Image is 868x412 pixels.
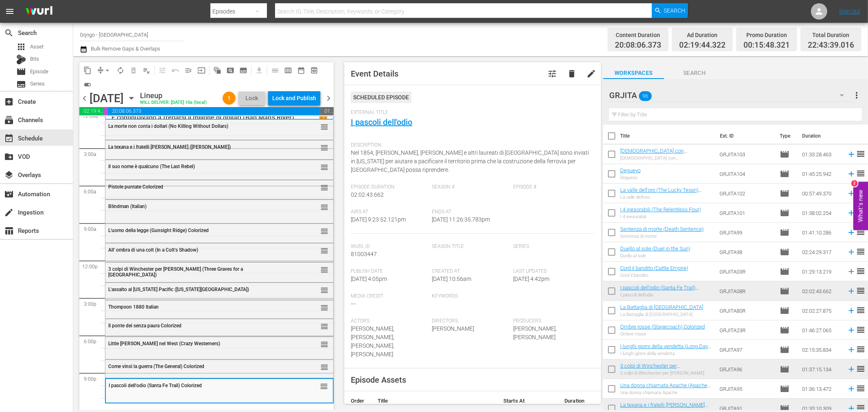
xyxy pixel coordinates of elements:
[320,382,328,390] button: reorder
[344,391,371,411] th: Order
[432,243,509,250] span: Season Title
[513,243,590,250] span: Series
[140,91,207,100] div: Lineup
[716,184,776,203] td: GRJITA102
[620,390,713,395] div: Una donna chiamata Apache
[4,134,14,143] span: Schedule
[620,214,701,219] div: I 4 inesorabili
[16,79,26,89] span: Series
[799,145,844,164] td: 01:33:28.463
[242,94,262,103] span: Lock
[432,325,474,332] span: [PERSON_NAME]
[79,107,104,115] span: 02:19:44.322
[799,203,844,223] td: 01:38:02.254
[282,64,295,77] span: Week Calendar View
[716,145,776,164] td: GRJITA103
[856,266,866,276] span: reorder
[324,93,334,103] span: chevron_right
[226,66,234,75] span: pageview_outlined
[30,43,44,51] span: Asset
[780,188,789,198] span: Episode
[295,64,308,77] span: Month Calendar View
[351,276,387,282] span: [DATE] 4:05pm
[620,370,713,376] div: 3 colpi di Winchester per [PERSON_NAME]
[320,203,328,212] span: reorder
[780,149,789,159] span: Episode
[184,66,192,75] span: menu_open
[716,262,776,281] td: GRJITA03R
[108,164,195,169] span: Il suo nome è qualcuno (The Last Rebel)
[780,325,789,335] span: Episode
[497,391,558,411] th: Starts At
[109,383,202,388] span: I pascoli dell'odio (Santa Fe Trail) Colorized
[320,227,328,236] span: reorder
[224,64,237,77] span: Create Search Block
[620,148,710,172] a: [DEMOGRAPHIC_DATA] con [DEMOGRAPHIC_DATA] gringo (Go with [DEMOGRAPHIC_DATA], [PERSON_NAME])
[197,66,206,75] span: input
[4,28,14,38] span: Search
[615,41,661,50] span: 20:08:06.373
[620,285,699,297] a: I pascoli dell'odio (Santa Fe Trail) Colorized
[847,306,856,315] svg: Add to Schedule
[547,69,557,79] span: Customize Event
[847,189,856,198] svg: Add to Schedule
[847,208,856,217] svg: Add to Schedule
[620,195,713,200] div: La valle dell'oro
[432,184,509,191] span: Season #
[108,204,146,209] span: Blindman (Italian)
[108,107,320,115] span: 20:08:06.373
[351,293,428,300] span: Media Credit
[103,66,112,75] span: arrow_drop_down
[716,242,776,262] td: GRJITA98
[847,287,856,296] svg: Add to Schedule
[351,300,356,307] span: ---
[679,29,726,41] div: Ad Duration
[856,364,866,374] span: reorder
[856,344,866,354] span: reorder
[30,80,45,88] span: Series
[320,143,328,152] span: reorder
[320,265,328,274] span: reorder
[4,226,14,236] span: Reports
[94,64,114,77] span: Remove Gaps & Overlaps
[108,323,181,329] span: Il ponte dei senza paura Colorized
[320,123,328,131] span: reorder
[567,69,577,79] span: delete
[620,273,688,278] div: Cord il bandito
[320,340,328,348] button: reorder
[799,340,844,359] td: 02:15:35.834
[320,203,328,211] button: reorder
[4,189,14,199] span: Automation
[4,208,14,217] span: Ingestion
[743,29,790,41] div: Promo Duration
[83,66,92,75] span: content_copy
[284,66,292,75] span: calendar_view_week_outlined
[799,379,844,399] td: 01:36:13.472
[847,228,856,237] svg: Add to Schedule
[237,64,250,77] span: Create Series Block
[182,64,195,77] span: Fill episodes with ad slates
[108,228,209,233] span: L'uomo della legge (Gunsight Ridge) Colorized
[108,364,204,369] span: Come vinsi la guerra (The General) Colorized
[620,382,711,394] a: Una donna chiamata Apache (Apache Woman)
[542,64,562,83] button: tune
[20,2,59,21] img: ans4CAIJ8jUAAAAAAAAAAAAAAAAAAAAAAAAgQb4GAAAAAAAAAAAAAAAAAAAAAAAAJMjXAAAAAAAAAAAAAAAAAAAAAAAAgAT5G...
[716,203,776,223] td: GRJITA101
[799,262,844,281] td: 01:29:13.219
[856,247,866,256] span: reorder
[127,64,140,77] span: Select an event to delete
[108,123,228,129] span: La morte non conta i dollari (No Killing Without Dollars)
[716,359,776,379] td: GRJITA96
[140,100,207,105] div: WILL DELIVER: [DATE] 10a (local)
[320,363,328,372] span: reorder
[310,66,318,75] span: preview_outlined
[780,228,789,237] span: Episode
[108,304,159,310] span: Thompson 1880 Italian
[856,149,866,159] span: reorder
[320,227,328,235] button: reorder
[320,265,328,274] button: reorder
[797,125,846,147] th: Duration
[432,268,509,275] span: Created At
[320,143,328,151] button: reorder
[96,66,105,75] span: compress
